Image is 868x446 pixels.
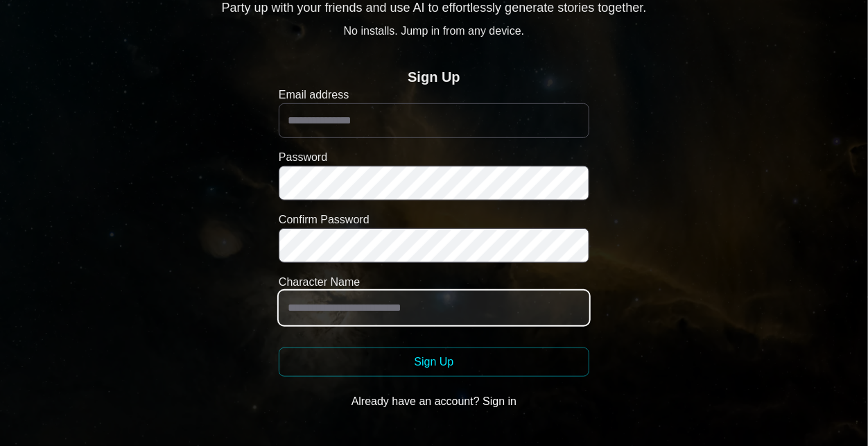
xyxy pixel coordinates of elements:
[279,388,589,415] button: Already have an account? Sign in
[279,212,589,228] label: Confirm Password
[279,348,589,377] button: Sign Up
[279,149,589,166] label: Password
[279,87,589,103] label: Email address
[279,274,589,291] label: Character Name
[221,23,646,40] p: No installs. Jump in from any device.
[408,67,460,87] h2: Sign Up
